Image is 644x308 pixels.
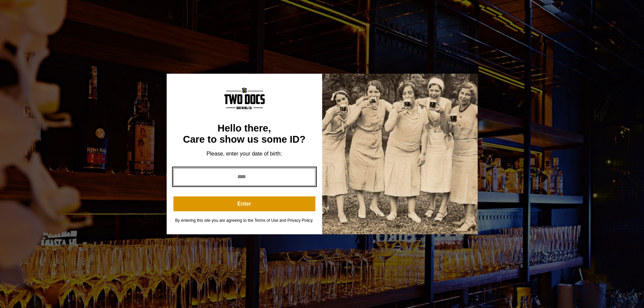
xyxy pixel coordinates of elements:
div: Hello there, Care to show us some ID? [173,123,315,145]
button: Enter [173,196,315,211]
div: By entering this site you are agreeing to the Terms of Use and Privacy Policy. [173,218,315,223]
img: Content Logo [224,87,265,109]
div: Please, enter your date of birth: [173,150,315,157]
input: year [173,168,315,186]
